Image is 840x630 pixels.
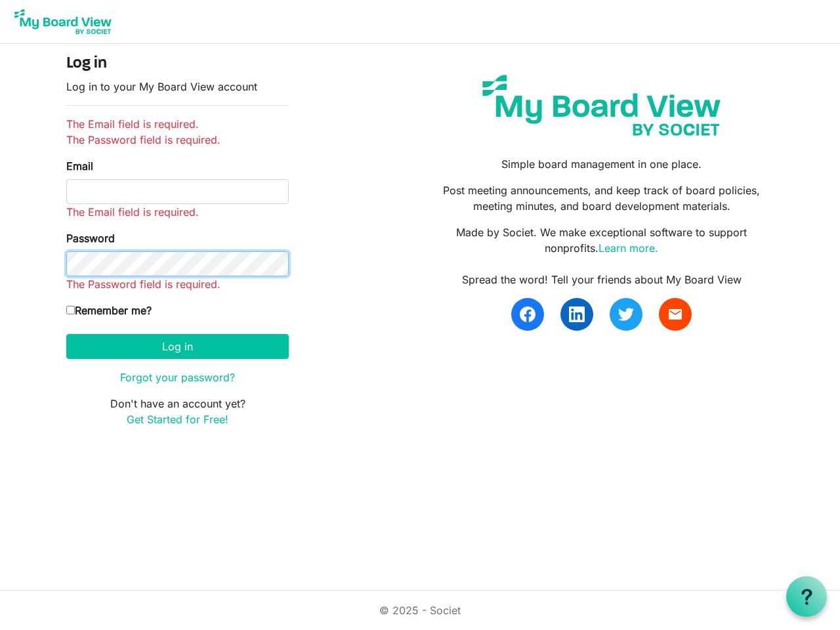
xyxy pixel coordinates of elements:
[520,306,535,322] img: facebook.svg
[66,303,152,318] label: Remember me?
[66,116,289,132] li: The Email field is required.
[66,132,289,148] li: The Password field is required.
[430,156,774,172] p: Simple board management in one place.
[66,54,289,73] h4: Log in
[66,396,289,427] p: Don't have an account yet?
[430,272,774,287] div: Spread the word! Tell your friends about My Board View
[66,278,220,291] span: The Password field is required.
[430,182,774,214] p: Post meeting announcements, and keep track of board policies, meeting minutes, and board developm...
[379,604,461,617] a: © 2025 - Societ
[66,158,93,174] label: Email
[66,334,289,359] button: Log in
[66,205,199,219] span: The Email field is required.
[127,413,228,426] a: Get Started for Free!
[66,230,115,246] label: Password
[569,306,585,322] img: linkedin.svg
[472,65,730,146] img: my-board-view-societ.svg
[120,371,235,384] a: Forgot your password?
[598,241,658,255] a: Learn more.
[66,79,289,94] p: Log in to your My Board View account
[618,306,634,322] img: twitter.svg
[10,5,115,38] img: My Board View Logo
[66,306,75,314] input: Remember me?
[430,224,774,256] p: Made by Societ. We make exceptional software to support nonprofits.
[667,306,683,322] span: email
[659,298,692,331] a: email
